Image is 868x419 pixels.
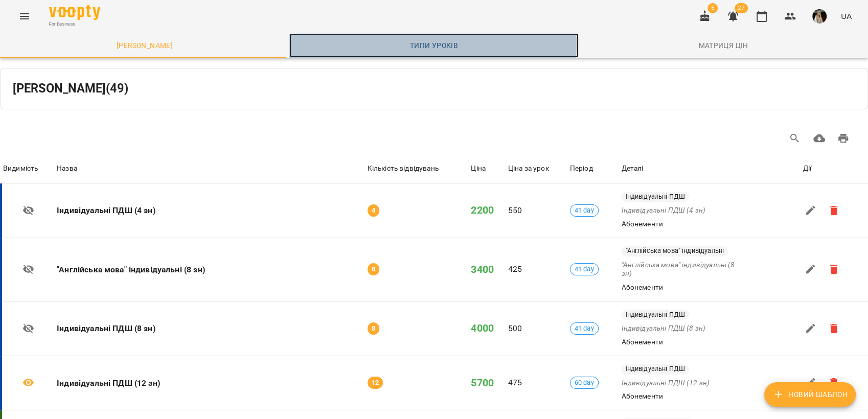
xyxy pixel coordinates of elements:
[570,162,618,175] span: Період
[621,261,739,279] p: "Англійська мова" індивідуальні (8 зн)
[57,162,77,175] div: Sort
[826,321,841,336] button: Видалити
[707,3,718,13] span: 5
[621,246,728,255] span: "Англійська мова" індивідуальні
[508,162,566,175] span: Ціна за урок
[471,320,504,336] h6: 4000
[3,162,53,175] span: Видимість
[13,81,128,97] h5: [PERSON_NAME] ( 49 )
[820,197,848,224] span: Ви впевнені, що хочете видалити Індивідуальні ПДШ (4 зн)?
[807,126,832,151] button: Завантажити CSV
[508,263,566,275] p: 425
[471,162,486,175] div: Sort
[621,324,739,333] p: Індивідуальні ПДШ (8 зн)
[3,162,38,175] div: Sort
[621,192,689,201] span: Індивідуальні ПДШ
[471,375,504,391] h6: 5700
[508,162,549,175] div: Ціна за урок
[570,378,598,387] span: 60 day
[368,265,379,274] span: 8
[826,203,841,218] button: Видалити
[803,375,818,390] button: Missing translationId: common.edit for language: uk_UA
[621,364,689,374] span: Індивідуальні ПДШ
[57,263,363,277] h6: "Англійська мова" індивідуальні (8 зн)
[764,382,856,407] button: Новий Шаблон
[621,391,749,402] div: Абонементи
[812,9,827,24] img: db9e5aee73aab2f764342d08fe444bbe.JPG
[783,126,807,151] button: Search
[471,202,504,218] h6: 2200
[368,162,467,175] span: Кількість відвідувань
[837,7,856,26] button: UA
[826,375,841,390] button: Видалити
[57,162,77,175] div: Назва
[368,162,439,175] div: Sort
[820,315,848,342] span: Ви впевнені, що хочете видалити Індивідуальні ПДШ (8 зн)?
[772,388,848,401] span: Новий Шаблон
[3,162,38,175] div: Видимість
[57,321,363,336] h6: Індивідуальні ПДШ (8 зн)
[735,3,748,13] span: 27
[6,39,283,52] span: [PERSON_NAME]
[621,206,739,215] p: Індивідуальні ПДШ (4 зн)
[12,4,37,29] button: Menu
[621,219,749,229] div: Абонементи
[841,11,852,21] span: UA
[621,162,799,175] div: Деталі
[803,321,818,336] button: Missing translationId: common.edit for language: uk_UA
[621,283,749,293] div: Абонементи
[508,162,549,175] div: Sort
[508,204,566,217] p: 550
[621,379,739,388] p: Індивідуальні ПДШ (12 зн)
[57,203,363,218] h6: Індивідуальні ПДШ (4 зн)
[570,162,593,175] div: Sort
[820,369,848,397] span: Ви впевнені, що хочете видалити Індивідуальні ПДШ (12 зн)?
[471,162,486,175] div: Ціна
[820,255,848,283] span: Ви впевнені, що хочете видалити "Англійська мова" індивідуальні (8 зн)?
[621,337,749,347] div: Абонементи
[471,262,504,277] h6: 3400
[295,39,573,52] span: Типи уроків
[508,377,566,389] p: 475
[4,377,53,389] div: Missing translationId: common.public for language: uk_UA
[585,39,862,52] span: Матриця цін
[57,162,363,175] span: Назва
[570,206,598,215] span: 41 day
[508,322,566,335] p: 500
[803,262,818,277] button: Missing translationId: common.edit for language: uk_UA
[471,162,504,175] span: Ціна
[570,265,598,274] span: 41 day
[368,206,379,215] span: 4
[803,203,818,218] button: Missing translationId: common.edit for language: uk_UA
[621,310,689,319] span: Індивідуальні ПДШ
[570,162,593,175] div: Період
[4,263,53,275] div: Missing translationId: common.private for language: uk_UA
[368,378,383,387] span: 12
[831,126,856,151] button: Друк
[368,324,379,333] span: 8
[57,376,363,390] h6: Індивідуальні ПДШ (12 зн)
[49,21,100,28] span: For Business
[570,324,598,333] span: 41 day
[4,322,53,335] div: Missing translationId: common.private for language: uk_UA
[826,262,841,277] button: Видалити
[803,162,866,175] div: Дії
[4,204,53,217] div: Missing translationId: common.private for language: uk_UA
[49,5,100,20] img: Voopty Logo
[368,162,439,175] div: Кількість відвідувань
